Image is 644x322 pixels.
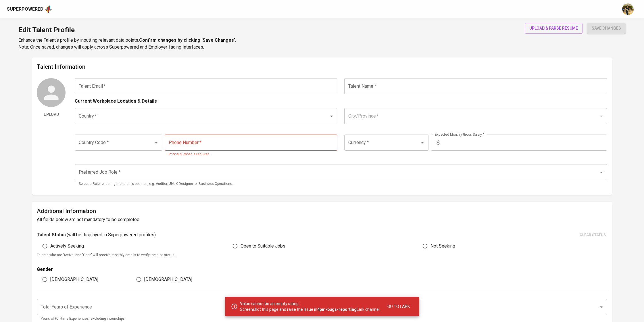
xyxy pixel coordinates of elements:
span: Go to Lark [387,303,410,310]
span: Not Seeking [430,243,455,250]
span: Actively Seeking [50,243,84,250]
button: Open [597,303,605,311]
h6: All fields below are not mandatory to be completed. [37,216,607,224]
p: Current Workplace Location & Details [75,98,157,105]
button: Open [597,168,605,176]
p: ( will be displayed in Superpowered profiles ) [67,231,156,238]
img: yongcheng@glints.com [622,3,634,15]
p: Years of Full-time Experiences, excluding internships. [41,316,314,322]
button: Open [152,139,160,147]
p: Talent Status [37,231,66,238]
span: Open to Suitable Jobs [241,243,285,250]
div: Superpowered [7,6,43,13]
p: Talents who are 'Active' and 'Open' will receive monthly emails to verify their job status. [37,252,607,258]
h6: Additional Information [37,206,607,216]
span: [DEMOGRAPHIC_DATA] [50,276,98,283]
b: Confirm changes by clicking 'Save Changes'. [139,37,236,43]
button: save changes [587,23,626,34]
img: app logo [45,5,52,14]
button: Upload [37,109,66,120]
p: Phone number is required. [169,152,334,157]
span: save changes [592,25,621,32]
button: Open [418,139,426,147]
span: [DEMOGRAPHIC_DATA] [144,276,192,283]
button: Open [327,112,335,120]
p: Value cannot be an empty string: Screenshot this page and raise the issue in Lark channel. [240,301,380,312]
span: Upload [39,111,63,118]
button: upload & parse resume [525,23,583,34]
h1: Edit Talent Profile [18,23,236,37]
h6: Talent Information [37,62,607,71]
span: upload & parse resume [529,25,578,32]
p: Select a Role reflecting the talent’s position, e.g. Auditor, UI/UX Designer, or Business Operati... [79,181,603,187]
p: Enhance the Talent's profile by inputting relevant data points. Note: Once saved, changes will ap... [18,37,236,51]
a: Superpoweredapp logo [7,5,52,14]
b: 4pm-bugs-reporting [317,307,357,312]
p: Gender [37,266,318,273]
button: Go to Lark [385,301,412,312]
